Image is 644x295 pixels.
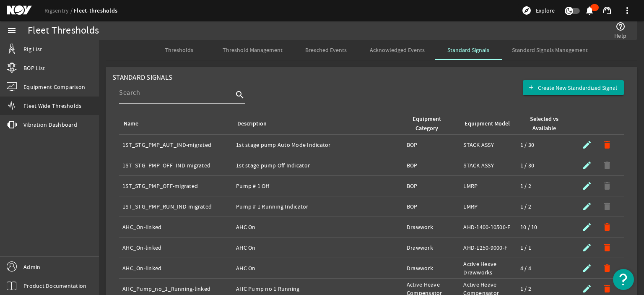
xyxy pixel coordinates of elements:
div: AHC On [236,223,400,231]
div: Pump # 1 Running Indicator [236,202,400,211]
div: 1ST_STG_PMP_OFF_IND-migrated [122,161,229,170]
div: BOP [407,161,457,170]
div: 1 / 2 [520,202,571,211]
div: Equipment Category [407,115,454,133]
mat-icon: explore [522,5,532,16]
div: Drawwork [407,223,457,231]
button: Create New Standardized Signal [523,80,624,95]
div: Equipment Model [465,119,510,128]
div: AHC On [236,243,400,252]
span: Thresholds [165,47,193,53]
div: AHC On [236,264,400,272]
mat-icon: support_agent [602,5,612,16]
span: Threshold Management [223,47,283,53]
span: Create New Standardized Signal [538,84,617,92]
div: Name [122,119,226,128]
div: Description [236,119,397,128]
span: Rig List [23,45,42,53]
div: Selected vs Available [522,115,567,133]
div: Equipment Category [408,115,446,133]
span: Acknowledged Events [370,47,425,53]
span: Standard Signals Management [512,47,588,53]
span: Breached Events [305,47,347,53]
div: STACK ASSY [463,141,514,149]
span: Equipment Comparison [23,83,85,91]
div: 1ST_STG_PMP_RUN_IND-migrated [122,202,229,211]
span: Fleet Wide Thresholds [23,102,81,110]
div: Name [124,119,138,128]
div: LMRP [463,202,514,211]
div: AHC Pump no 1 Running [236,285,400,293]
span: Help [614,31,626,40]
mat-icon: help_outline [615,21,626,31]
div: 1ST_STG_PMP_OFF-migrated [122,182,229,190]
div: 1 / 1 [520,243,571,252]
div: 1 / 30 [520,141,571,149]
div: BOP [407,182,457,190]
a: Fleet-thresholds [74,7,117,15]
div: Description [237,119,267,128]
div: Fleet Thresholds [28,26,99,35]
span: Explore [536,6,555,15]
button: Open Resource Center [613,269,634,290]
i: search [235,90,245,100]
div: Active Heave Drawworks [463,260,514,277]
div: 1st stage pump Auto Mode Indicator [236,141,400,149]
div: AHC_On-linked [122,264,229,272]
mat-icon: vibration [7,120,17,130]
a: Rigsentry [44,7,74,14]
div: AHD-1250-9000-F [463,243,514,252]
div: AHD-1400-10500-F [463,223,514,231]
span: Vibration Dashboard [23,120,77,129]
div: 1st stage pump Off Indicator [236,161,400,170]
div: BOP [407,141,457,149]
div: 1 / 2 [520,182,571,190]
mat-icon: notifications [584,5,595,16]
div: 1ST_STG_PMP_AUT_IND-migrated [122,141,229,149]
div: 1 / 2 [520,285,571,293]
span: BOP List [23,64,45,72]
div: AHC_On-linked [122,243,229,252]
div: 4 / 4 [520,264,571,272]
div: AHC_Pump_no_1_Running-linked [122,285,229,293]
div: 10 / 10 [520,223,571,231]
span: Standard Signals [112,73,172,82]
div: BOP [407,202,457,211]
div: Pump # 1 Off [236,182,400,190]
button: Explore [518,4,558,17]
input: Search [119,88,233,98]
button: more_vert [617,0,637,21]
div: LMRP [463,182,514,190]
div: Drawwork [407,243,457,252]
mat-icon: menu [7,26,17,36]
span: Product Documentation [23,282,86,290]
span: Admin [23,263,40,271]
div: STACK ASSY [463,161,514,170]
div: AHC_On-linked [122,223,229,231]
div: Drawwork [407,264,457,272]
div: 1 / 30 [520,161,571,170]
span: Standard Signals [447,47,489,53]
